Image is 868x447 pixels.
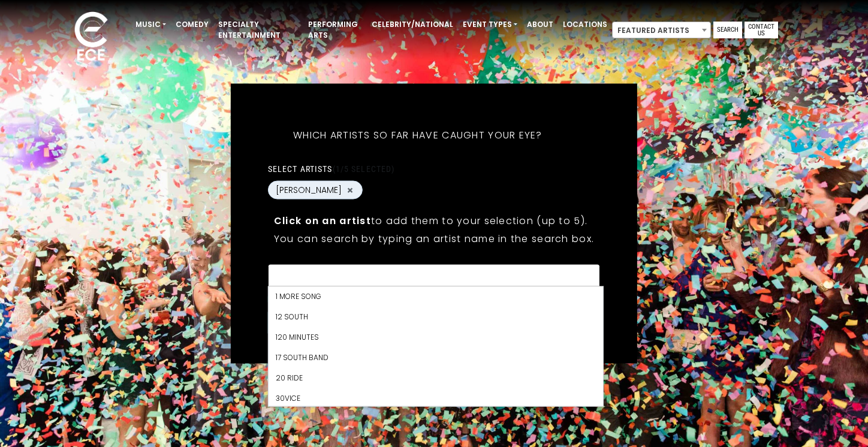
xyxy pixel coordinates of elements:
span: Featured Artists [613,22,710,39]
button: Remove KLAXTON BROWN [345,185,355,195]
a: Search [713,22,742,38]
a: Celebrity/National [367,14,458,35]
h5: Which artists so far have caught your eye? [268,114,568,157]
label: Select artists [268,164,394,174]
textarea: Search [276,272,592,283]
a: Locations [558,14,612,35]
li: 30Vice [269,388,603,409]
p: You can search by typing an artist name in the search box. [274,231,594,246]
a: Specialty Entertainment [213,14,303,46]
a: Comedy [171,14,213,35]
a: Performing Arts [303,14,367,46]
p: to add them to your selection (up to 5). [274,213,594,228]
li: 120 Minutes [269,327,603,348]
img: ece_new_logo_whitev2-1.png [61,8,121,67]
li: 17 South Band [269,348,603,368]
strong: Click on an artist [274,214,371,228]
a: Event Types [458,14,522,35]
span: (1/5 selected) [333,164,395,174]
li: 1 More Song [269,286,603,307]
a: Music [131,14,171,35]
span: [PERSON_NAME] [276,184,342,197]
a: About [522,14,558,35]
span: Featured Artists [612,22,711,38]
li: 12 South [269,307,603,327]
a: Contact Us [745,22,778,38]
li: 20 Ride [269,368,603,388]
